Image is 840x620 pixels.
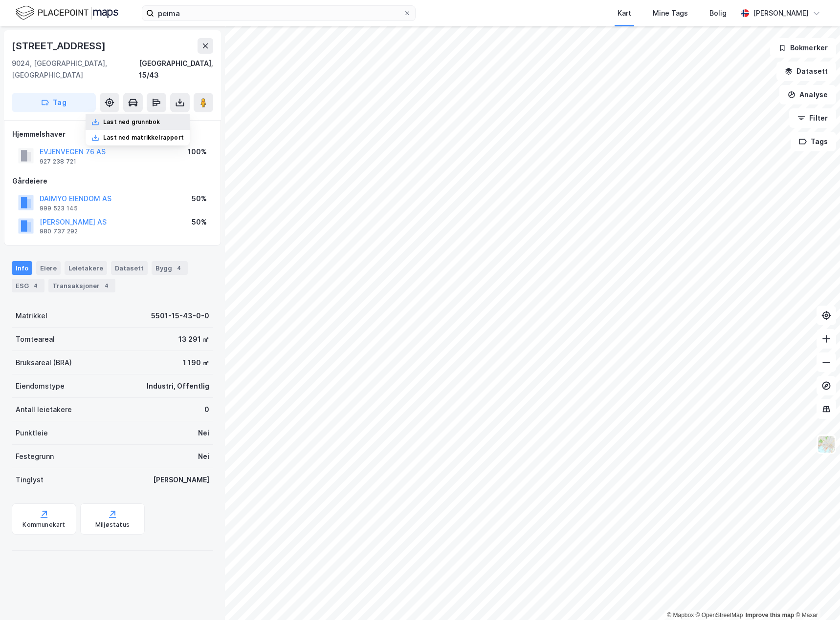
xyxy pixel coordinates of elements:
[16,333,55,345] div: Tomteareal
[12,93,96,112] button: Tag
[753,7,809,19] div: [PERSON_NAME]
[791,573,840,620] div: Kontrollprogram for chat
[12,128,213,140] div: Hjemmelshaver
[192,216,207,228] div: 50%
[16,380,65,392] div: Eiendomstype
[12,58,139,81] div: 9024, [GEOGRAPHIC_DATA], [GEOGRAPHIC_DATA]
[746,612,794,619] a: Improve this map
[178,333,209,345] div: 13 291 ㎡
[198,451,209,462] div: Nei
[779,85,836,104] button: Analyse
[103,118,160,126] div: Last ned grunnbok
[667,612,694,619] a: Mapbox
[709,7,727,19] div: Bolig
[12,279,44,292] div: ESG
[16,474,44,486] div: Tinglyst
[776,62,836,81] button: Datasett
[183,357,209,369] div: 1 190 ㎡
[102,281,111,290] div: 4
[791,132,836,151] button: Tags
[817,435,836,454] img: Z
[31,281,41,290] div: 4
[40,158,76,165] div: 927 238 721
[151,310,209,322] div: 5501-15-43-0-0
[789,108,836,128] button: Filter
[174,263,184,273] div: 4
[12,261,32,275] div: Info
[65,261,107,275] div: Leietakere
[192,193,207,205] div: 50%
[16,404,72,415] div: Antall leietakere
[204,404,209,415] div: 0
[16,357,72,369] div: Bruksareal (BRA)
[22,521,65,529] div: Kommunekart
[40,227,78,235] div: 980 737 292
[16,310,47,322] div: Matrikkel
[147,380,209,392] div: Industri, Offentlig
[152,261,188,275] div: Bygg
[111,261,148,275] div: Datasett
[198,427,209,439] div: Nei
[36,261,61,275] div: Eiere
[770,38,836,58] button: Bokmerker
[188,146,207,158] div: 100%
[16,451,54,462] div: Festegrunn
[12,38,108,54] div: [STREET_ADDRESS]
[12,175,213,187] div: Gårdeiere
[103,134,184,142] div: Last ned matrikkelrapport
[16,427,48,439] div: Punktleie
[48,279,115,292] div: Transaksjoner
[653,7,688,19] div: Mine Tags
[696,612,743,619] a: OpenStreetMap
[95,521,130,529] div: Miljøstatus
[16,4,118,21] img: logo.f888ab2527a4732fd821a326f86c7f29.svg
[154,6,403,21] input: Søk på adresse, matrikkel, gårdeiere, leietakere eller personer
[791,573,840,620] iframe: Chat Widget
[618,7,631,19] div: Kart
[153,474,209,486] div: [PERSON_NAME]
[40,205,78,212] div: 999 523 145
[139,58,213,81] div: [GEOGRAPHIC_DATA], 15/43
